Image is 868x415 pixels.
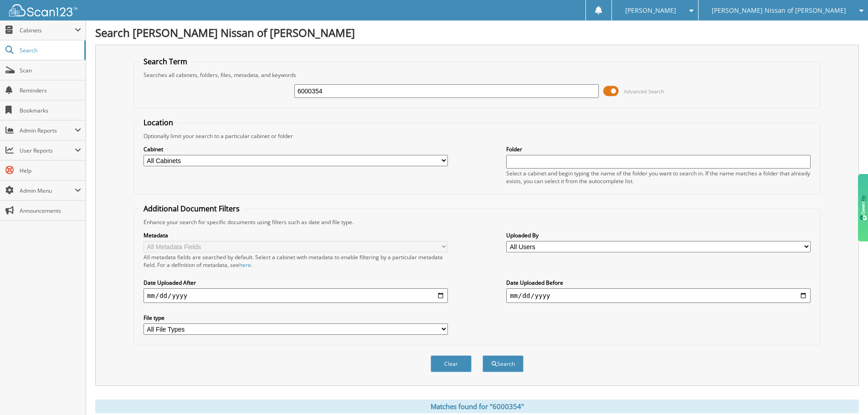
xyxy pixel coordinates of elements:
[144,314,448,322] label: File type
[144,279,448,287] label: Date Uploaded After
[239,261,251,269] a: here
[95,400,859,413] div: Matches found for "6000354"
[139,118,178,128] legend: Location
[139,218,815,226] div: Enhance your search for specific documents using filters such as date and file type.
[506,288,811,303] input: end
[624,88,664,95] span: Advanced Search
[20,147,75,154] span: User Reports
[431,355,472,372] button: Clear
[625,8,676,13] span: [PERSON_NAME]
[139,204,244,214] legend: Additional Document Filters
[20,127,75,134] span: Admin Reports
[506,169,811,185] div: Select a cabinet and begin typing the name of the folder you want to search in. If the name match...
[144,145,448,153] label: Cabinet
[144,288,448,303] input: start
[139,71,815,79] div: Searches all cabinets, folders, files, metadata, and keywords
[483,355,524,372] button: Search
[506,231,811,239] label: Uploaded By
[139,132,815,140] div: Optionally limit your search to a particular cabinet or folder
[144,231,448,239] label: Metadata
[95,25,859,40] h1: Search [PERSON_NAME] Nissan of [PERSON_NAME]
[712,8,846,13] span: [PERSON_NAME] Nissan of [PERSON_NAME]
[20,46,80,54] span: Search
[20,167,81,174] span: Help
[20,207,81,215] span: Announcements
[20,187,75,195] span: Admin Menu
[860,195,867,220] img: gdzwAHDJa65OwAAAABJRU5ErkJggg==
[139,56,192,67] legend: Search Term
[822,371,868,415] iframe: Chat Widget
[9,4,77,16] img: scan123-logo-white.svg
[506,145,811,153] label: Folder
[20,67,81,74] span: Scan
[506,279,811,287] label: Date Uploaded Before
[20,87,81,94] span: Reminders
[144,253,448,269] div: All metadata fields are searched by default. Select a cabinet with metadata to enable filtering b...
[20,26,75,34] span: Cabinets
[20,107,81,114] span: Bookmarks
